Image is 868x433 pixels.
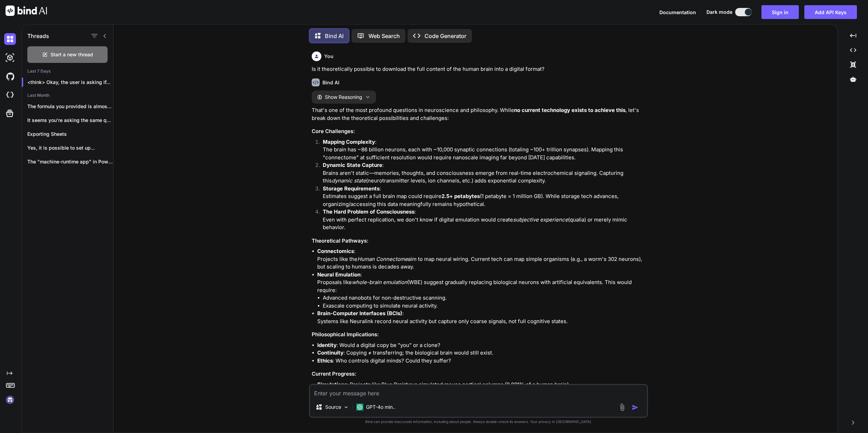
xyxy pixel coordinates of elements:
[317,349,647,357] li: : Copying ≠ transferring; the biological brain would still exist.
[324,53,334,60] h6: You
[27,103,113,110] p: The formula you provided is almost correct...
[309,419,648,424] p: Bind can provide inaccurate information, including about people. Always double-check its answers....
[317,357,647,365] li: : Who controls digital minds? Could they suffer?
[4,394,16,406] img: signin
[366,404,395,411] p: GPT-4o min..
[317,310,647,325] li: : Systems like Neuralink record neural activity but capture only coarse signals, not full cogniti...
[4,52,16,64] img: darkAi-studio
[317,381,647,389] li: : Projects like have simulated mouse cortical columns (0.001% of a human brain).
[323,139,375,145] strong: Mapping Complexity
[4,70,16,82] img: githubDark
[659,9,696,16] button: Documentation
[22,93,113,98] h2: Last Month
[317,271,360,278] strong: Neural Emulation
[706,9,732,16] span: Dark mode
[323,294,647,302] li: Advanced nanobots for non-destructive scanning.
[317,357,333,364] strong: Ethics
[424,32,466,40] p: Code Generator
[441,193,480,199] strong: 2.5+ petabytes
[804,5,857,19] button: Add API Keys
[22,68,113,74] h2: Last 7 Days
[513,216,568,223] em: subjective experience
[323,161,647,185] p: : Brains aren't static—memories, thoughts, and consciousness emerge from real-time electrochemica...
[51,51,93,58] span: Start a new thread
[325,32,344,40] p: Bind AI
[317,342,337,348] strong: Identity
[27,131,113,138] p: Exporting Sheets
[4,33,16,45] img: darkChat
[761,5,799,19] button: Sign in
[27,144,113,151] p: Yes, it is possible to set up...
[323,138,647,162] p: : The brain has ~86 billion neurons, each with ~10,000 synaptic connections (totaling ~100+ trill...
[368,32,400,40] p: Web Search
[312,91,376,104] button: Show Reasoning
[317,247,647,271] li: : Projects like the aim to map neural wiring. Current tech can map simple organisms (e.g., a worm...
[514,107,625,113] strong: no current technology exists to achieve this
[27,79,113,86] p: <think> Okay, the user is asking if...
[659,9,696,15] span: Documentation
[317,310,402,317] strong: Brain-Computer Interfaces (BCIs)
[618,403,626,411] img: attachment
[323,185,380,192] strong: Storage Requirements
[325,94,362,100] span: Show Reasoning
[323,162,382,168] strong: Dynamic State Capture
[312,65,647,73] p: Is it theoretically possible to download the full content of the human brain into a digital format?
[4,89,16,101] img: cloudideIcon
[381,381,406,388] em: Blue Brain
[317,381,347,388] strong: Simulations
[323,208,414,215] strong: The Hard Problem of Consciousness
[312,106,647,122] p: That's one of the most profound questions in neuroscience and philosophy. While , let's break dow...
[312,128,647,135] h3: Core Challenges:
[317,349,344,356] strong: Continuity
[312,237,647,245] h3: Theoretical Pathways:
[356,404,363,411] img: GPT-4o mini
[322,79,339,86] h6: Bind AI
[323,185,647,208] p: : Estimates suggest a full brain map could require (1 petabyte = 1 million GB). While storage tec...
[632,404,639,411] img: icon
[357,256,408,262] em: Human Connectome
[323,302,647,310] li: Exascale computing to simulate neural activity.
[325,404,341,411] p: Source
[317,248,354,254] strong: Connectomics
[332,177,366,184] em: dynamic state
[343,404,349,410] img: Pick Models
[27,32,49,40] h1: Threads
[323,208,647,232] p: : Even with perfect replication, we don't know if digital emulation would create (qualia) or mere...
[312,331,647,339] h3: Philosophical Implications:
[27,158,113,165] p: The "machine-runtime app" in Power Automate Desktop...
[312,370,647,378] h3: Current Progress:
[6,6,47,16] img: Bind AI
[317,341,647,349] li: : Would a digital copy be "you" or a clone?
[317,271,647,310] li: : Proposals like (WBE) suggest gradually replacing biological neurons with artificial equivalents...
[27,117,113,124] p: It seems you're asking the same question...
[352,279,407,285] em: whole-brain emulation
